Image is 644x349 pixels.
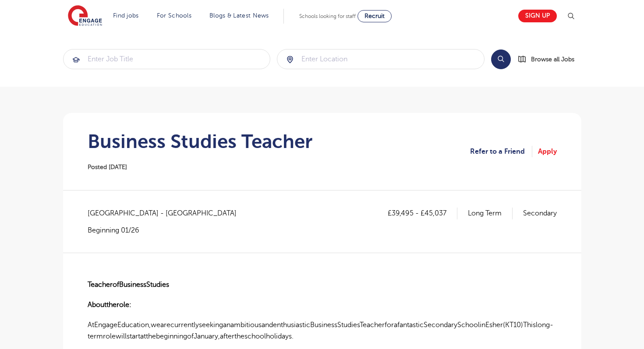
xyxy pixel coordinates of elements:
[157,12,191,19] a: For Schools
[523,208,557,219] p: Secondary
[209,12,269,19] a: Blogs & Latest News
[470,146,532,157] a: Refer to a Friend
[88,130,312,152] h1: Business Studies Teacher
[68,5,102,27] img: Engage Education
[277,49,484,69] input: Submit
[388,208,457,219] p: £39,495 - £45,037
[468,208,513,219] p: Long Term
[64,49,270,69] input: Submit
[364,13,385,19] span: Recruit
[299,13,356,19] span: Schools looking for staff
[277,49,485,69] div: Submit
[491,49,511,69] button: Search
[357,10,392,22] a: Recruit
[88,301,131,309] strong: Abouttherole:
[88,226,245,235] p: Beginning 01/26
[88,208,245,219] span: [GEOGRAPHIC_DATA] - [GEOGRAPHIC_DATA]
[518,54,581,64] a: Browse all Jobs
[88,164,127,170] span: Posted [DATE]
[88,281,169,289] strong: TeacherofBusinessStudies
[88,319,557,342] p: AtEngageEducation,wearecurrentlyseekinganambitiousandenthusiasticBusinessStudiesTeacherforafantas...
[113,12,139,19] a: Find jobs
[531,54,574,64] span: Browse all Jobs
[63,49,271,69] div: Submit
[538,146,557,157] a: Apply
[518,10,557,22] a: Sign up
